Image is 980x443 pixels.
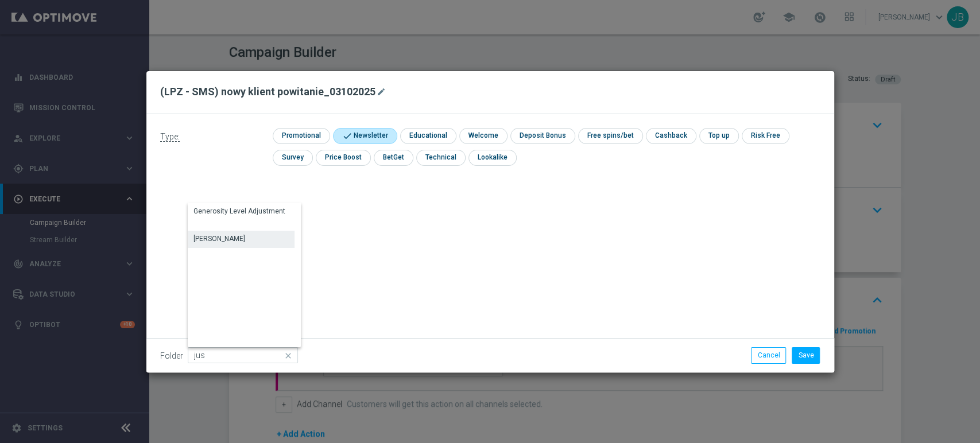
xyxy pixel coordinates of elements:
label: Folder [160,351,183,361]
i: close [283,348,295,364]
button: Save [792,347,820,363]
div: Generosity Level Adjustment [193,206,285,216]
button: mode_edit [375,85,390,99]
div: [PERSON_NAME] [193,234,245,244]
button: Cancel [751,347,786,363]
h2: (LPZ - SMS) nowy klient powitanie_03102025 [160,85,375,99]
div: Press SPACE to select this row. [188,231,295,248]
i: mode_edit [377,87,386,96]
span: Type: [160,132,180,142]
div: Press SPACE to select this row. [188,203,295,231]
input: Quick find [188,347,298,363]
